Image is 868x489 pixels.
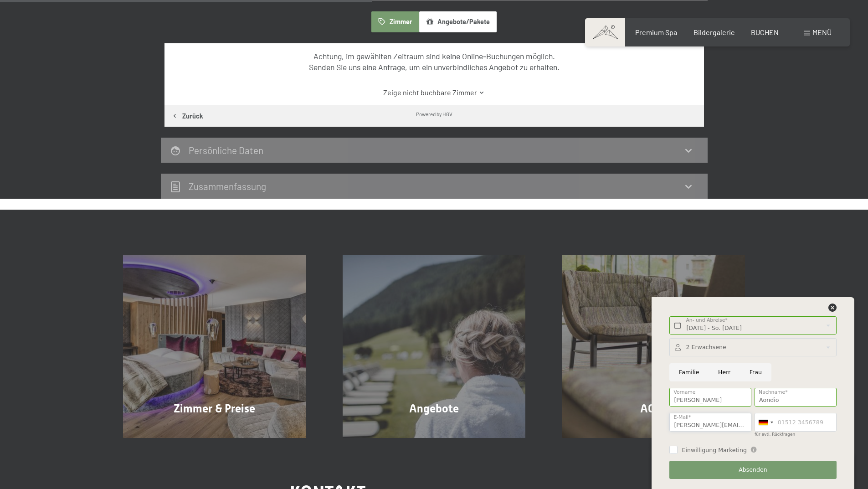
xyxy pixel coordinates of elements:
[164,105,210,127] button: Zurück
[755,432,795,437] label: für evtl. Rückfragen
[419,11,497,32] button: Angebote/Pakete
[416,110,452,118] div: Powered by HGV
[755,413,837,432] input: 01512 3456789
[635,28,677,36] a: Premium Spa
[371,11,419,32] button: Zimmer
[409,402,459,415] span: Angebote
[180,88,688,98] a: Zeige nicht buchbare Zimmer
[751,28,779,36] a: BUCHEN
[324,255,544,438] a: Buchung Angebote
[682,446,747,454] span: Einwilligung Marketing
[105,255,324,438] a: Buchung Zimmer & Preise
[640,402,667,415] span: AGBs
[180,51,688,73] div: Achtung, im gewählten Zeitraum sind keine Online-Buchungen möglich. Senden Sie uns eine Anfrage, ...
[544,255,763,438] a: Buchung AGBs
[189,180,266,192] h2: Zusammen­fassung
[812,28,832,36] span: Menü
[174,402,255,415] span: Zimmer & Preise
[693,28,735,36] a: Bildergalerie
[739,466,767,474] span: Absenden
[669,461,836,479] button: Absenden
[189,144,263,156] h2: Persönliche Daten
[755,413,776,431] div: Germany (Deutschland): +49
